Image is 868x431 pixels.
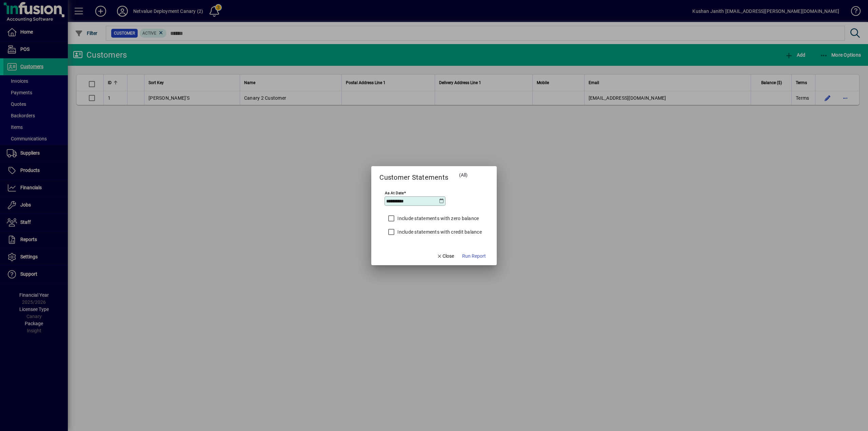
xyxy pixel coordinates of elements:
mat-label: As at Date [385,190,404,195]
button: Close [434,250,457,262]
label: Include statements with zero balance [396,215,479,222]
button: Run Report [459,250,489,262]
h2: Customer Statements [371,166,456,183]
span: (All) [459,172,468,178]
span: Close [436,253,454,260]
label: Include statements with credit balance [396,229,482,235]
span: Run Report [462,253,486,260]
